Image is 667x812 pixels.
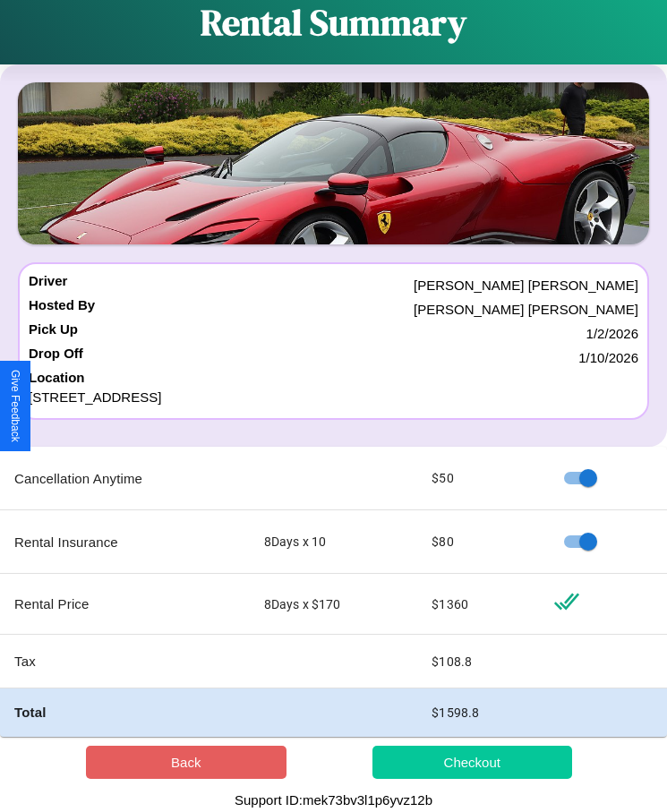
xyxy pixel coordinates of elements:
[29,370,638,385] h4: Location
[14,466,235,491] p: Cancellation Anytime
[14,592,235,616] p: Rental Price
[14,649,235,673] p: Tax
[417,510,538,574] td: $ 80
[414,273,638,297] p: [PERSON_NAME] [PERSON_NAME]
[29,385,638,409] p: [STREET_ADDRESS]
[414,297,638,321] p: [PERSON_NAME] [PERSON_NAME]
[29,321,78,346] h4: Pick Up
[417,574,538,635] td: $ 1360
[14,703,235,722] h4: Total
[372,746,573,779] button: Checkout
[29,297,95,321] h4: Hosted By
[250,510,418,574] td: 8 Days x 10
[417,447,538,510] td: $ 50
[578,346,638,370] p: 1 / 10 / 2026
[29,273,67,297] h4: Driver
[417,688,538,737] td: $ 1598.8
[29,346,83,370] h4: Drop Off
[586,321,638,346] p: 1 / 2 / 2026
[86,746,286,779] button: Back
[417,635,538,688] td: $ 108.8
[250,574,418,635] td: 8 Days x $ 170
[14,530,235,554] p: Rental Insurance
[9,370,21,442] div: Give Feedback
[235,788,432,812] p: Support ID: mek73bv3l1p6yvz12b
